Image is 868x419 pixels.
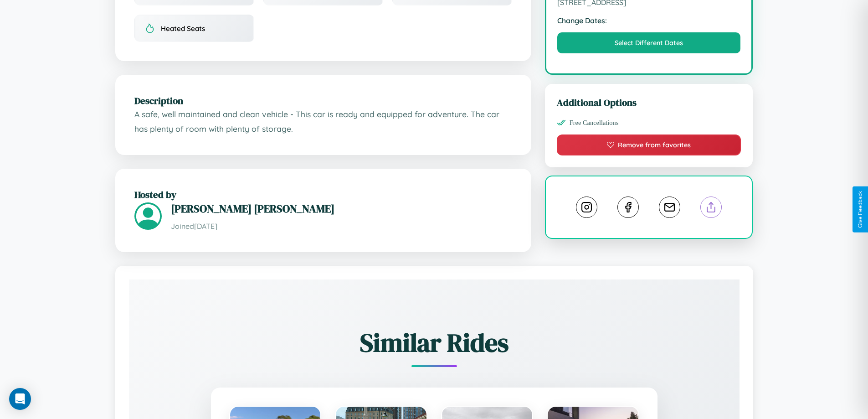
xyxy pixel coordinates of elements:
[161,24,205,33] span: Heated Seats
[557,96,741,109] h3: Additional Options
[161,325,708,360] h2: Similar Rides
[557,16,741,25] strong: Change Dates:
[171,201,512,216] h3: [PERSON_NAME] [PERSON_NAME]
[557,32,741,53] button: Select Different Dates
[570,119,619,127] span: Free Cancellations
[857,191,863,228] div: Give Feedback
[9,388,31,410] div: Open Intercom Messenger
[171,220,512,233] p: Joined [DATE]
[557,134,741,155] button: Remove from favorites
[134,188,512,201] h2: Hosted by
[134,107,512,136] p: A safe, well maintained and clean vehicle - This car is ready and equipped for adventure. The car...
[134,94,512,107] h2: Description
